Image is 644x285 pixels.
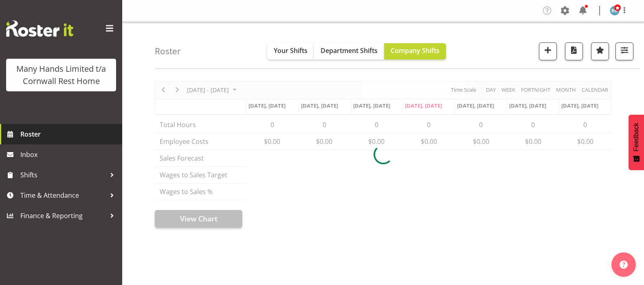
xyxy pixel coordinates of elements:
button: Department Shifts [314,43,384,60]
span: Time & Attendance [20,189,106,201]
button: Your Shifts [267,43,314,60]
img: Rosterit website logo [6,20,73,37]
span: Finance & Reporting [20,210,106,222]
span: Roster [20,128,118,140]
h4: Roster [155,46,181,56]
img: reece-rhind280.jpg [610,6,620,15]
button: Company Shifts [384,43,446,60]
div: Many Hands Limited t/a Cornwall Rest Home [14,63,108,87]
span: Feedback [633,123,640,151]
span: Your Shifts [274,46,308,55]
button: Filter Shifts [615,42,633,60]
span: Shifts [20,169,106,181]
span: Company Shifts [391,46,440,55]
button: Download a PDF of the roster according to the set date range. [565,42,583,60]
button: Feedback - Show survey [629,115,644,170]
img: help-xxl-2.png [620,261,628,269]
span: Inbox [20,148,118,161]
button: Add a new shift [539,42,557,60]
span: Department Shifts [321,46,378,55]
button: Highlight an important date within the roster. [591,42,609,60]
